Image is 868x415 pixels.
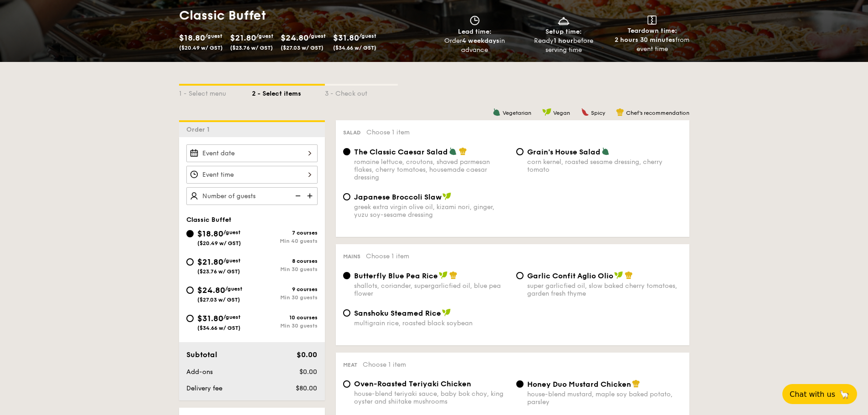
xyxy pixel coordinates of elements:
img: icon-vegetarian.fe4039eb.svg [493,108,501,116]
span: Vegetarian [503,110,531,116]
img: icon-vegan.f8ff3823.svg [542,108,551,116]
span: Butterfly Blue Pea Rice [354,272,438,280]
div: super garlicfied oil, slow baked cherry tomatoes, garden fresh thyme [527,282,682,297]
div: multigrain rice, roasted black soybean [354,319,509,327]
div: Min 30 guests [252,294,318,301]
span: $31.80 [197,313,223,323]
div: 8 courses [252,258,318,264]
div: greek extra virgin olive oil, kizami nori, ginger, yuzu soy-sesame dressing [354,203,509,219]
span: Spicy [591,110,605,116]
span: Garlic Confit Aglio Olio [527,272,613,280]
div: 9 courses [252,286,318,292]
img: icon-add.58712e84.svg [304,187,318,205]
img: icon-clock.2db775ea.svg [468,15,482,26]
span: ($20.49 w/ GST) [197,240,241,246]
div: Min 30 guests [252,323,318,329]
img: icon-spicy.37a8142b.svg [581,108,589,116]
input: Number of guests [186,187,318,205]
div: romaine lettuce, croutons, shaved parmesan flakes, cherry tomatoes, housemade caesar dressing [354,158,509,181]
input: The Classic Caesar Saladromaine lettuce, croutons, shaved parmesan flakes, cherry tomatoes, house... [343,148,350,155]
img: icon-reduce.1d2dbef1.svg [290,187,304,205]
img: icon-vegetarian.fe4039eb.svg [449,147,457,155]
span: Classic Buffet [186,216,231,224]
strong: 4 weekdays [462,37,499,45]
span: ($23.76 w/ GST) [230,45,273,51]
strong: 2 hours 30 minutes [615,36,675,44]
span: Mains [343,253,360,260]
span: ($27.03 w/ GST) [197,297,240,303]
span: Choose 1 item [366,252,409,260]
span: Oven-Roasted Teriyaki Chicken [354,379,471,388]
div: 1 - Select menu [179,86,252,98]
div: shallots, coriander, supergarlicfied oil, blue pea flower [354,282,509,297]
input: $24.80/guest($27.03 w/ GST)9 coursesMin 30 guests [186,287,194,294]
span: /guest [359,33,376,39]
input: $21.80/guest($23.76 w/ GST)8 coursesMin 30 guests [186,258,194,266]
span: $18.80 [197,229,223,239]
img: icon-vegan.f8ff3823.svg [442,308,451,317]
span: Vegan [553,110,570,116]
input: $31.80/guest($34.66 w/ GST)10 coursesMin 30 guests [186,315,194,322]
span: Order 1 [186,126,213,133]
span: $0.00 [297,350,317,359]
input: Japanese Broccoli Slawgreek extra virgin olive oil, kizami nori, ginger, yuzu soy-sesame dressing [343,193,350,200]
span: $80.00 [296,384,317,392]
span: Choose 1 item [366,128,410,136]
span: /guest [223,229,241,236]
div: 3 - Check out [325,86,398,98]
span: $0.00 [299,368,317,376]
img: icon-chef-hat.a58ddaea.svg [459,147,467,155]
span: ($20.49 w/ GST) [179,45,223,51]
div: house-blend mustard, maple soy baked potato, parsley [527,390,682,406]
div: Min 30 guests [252,266,318,272]
input: Honey Duo Mustard Chickenhouse-blend mustard, maple soy baked potato, parsley [516,380,524,388]
div: 2 - Select items [252,86,325,98]
span: Honey Duo Mustard Chicken [527,380,631,389]
span: $21.80 [230,33,256,43]
input: Grain's House Saladcorn kernel, roasted sesame dressing, cherry tomato [516,148,524,155]
input: Event time [186,166,318,184]
div: 7 courses [252,230,318,236]
span: Chef's recommendation [626,110,689,116]
span: ($23.76 w/ GST) [197,268,240,275]
input: Oven-Roasted Teriyaki Chickenhouse-blend teriyaki sauce, baby bok choy, king oyster and shiitake ... [343,380,350,388]
img: icon-vegan.f8ff3823.svg [442,192,452,200]
span: Teardown time: [627,27,677,35]
button: Chat with us🦙 [782,384,857,404]
input: Sanshoku Steamed Ricemultigrain rice, roasted black soybean [343,309,350,317]
span: $21.80 [197,257,223,267]
div: corn kernel, roasted sesame dressing, cherry tomato [527,158,682,174]
img: icon-teardown.65201eee.svg [647,15,657,25]
span: Chat with us [790,390,835,399]
span: $24.80 [197,285,225,295]
input: Event date [186,144,318,162]
div: Min 40 guests [252,238,318,244]
h1: Classic Buffet [179,7,431,24]
span: Setup time: [545,28,582,36]
span: Delivery fee [186,384,222,392]
span: ($27.03 w/ GST) [281,45,324,51]
img: icon-dish.430c3a2e.svg [557,15,570,26]
img: icon-chef-hat.a58ddaea.svg [616,108,624,116]
img: icon-chef-hat.a58ddaea.svg [625,271,633,279]
span: $31.80 [333,33,359,43]
span: /guest [225,286,242,292]
span: Sanshoku Steamed Rice [354,309,441,318]
span: 🦙 [839,389,850,400]
div: house-blend teriyaki sauce, baby bok choy, king oyster and shiitake mushrooms [354,390,509,405]
span: Salad [343,129,361,136]
span: Add-ons [186,368,213,376]
img: icon-vegetarian.fe4039eb.svg [601,147,610,155]
input: Garlic Confit Aglio Oliosuper garlicfied oil, slow baked cherry tomatoes, garden fresh thyme [516,272,524,279]
span: Choose 1 item [363,361,406,369]
span: ($34.66 w/ GST) [333,45,376,51]
span: Grain's House Salad [527,148,601,156]
span: /guest [256,33,273,39]
span: /guest [205,33,222,39]
div: 10 courses [252,314,318,321]
span: $24.80 [281,33,308,43]
img: icon-chef-hat.a58ddaea.svg [449,271,457,279]
img: icon-vegan.f8ff3823.svg [439,271,448,279]
span: /guest [223,257,241,264]
span: ($34.66 w/ GST) [197,325,241,331]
